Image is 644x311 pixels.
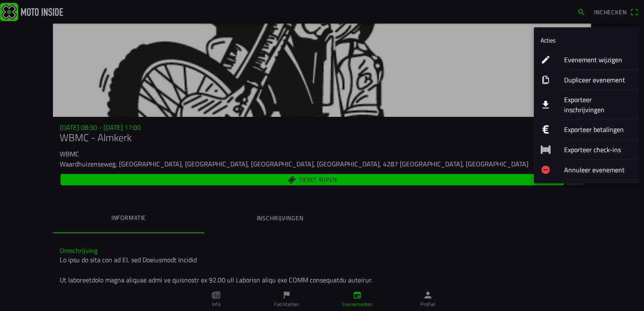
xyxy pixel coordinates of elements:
ion-label: Exporteer betalingen [564,124,632,134]
ion-label: Annuleer evenement [564,165,632,175]
ion-label: Evenement wijzigen [564,55,632,65]
ion-icon: copy [541,75,551,85]
ion-icon: logo euro [541,124,551,134]
ion-icon: create [541,55,551,65]
ion-icon: barcode [541,145,551,155]
ion-icon: download [541,100,551,110]
ion-icon: remove circle [541,165,551,175]
ion-label: Exporteer inschrijvingen [564,95,632,115]
ion-label: Dupliceer evenement [564,75,632,85]
ion-label: Acties [541,36,556,45]
ion-label: Exporteer check-ins [564,145,632,155]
